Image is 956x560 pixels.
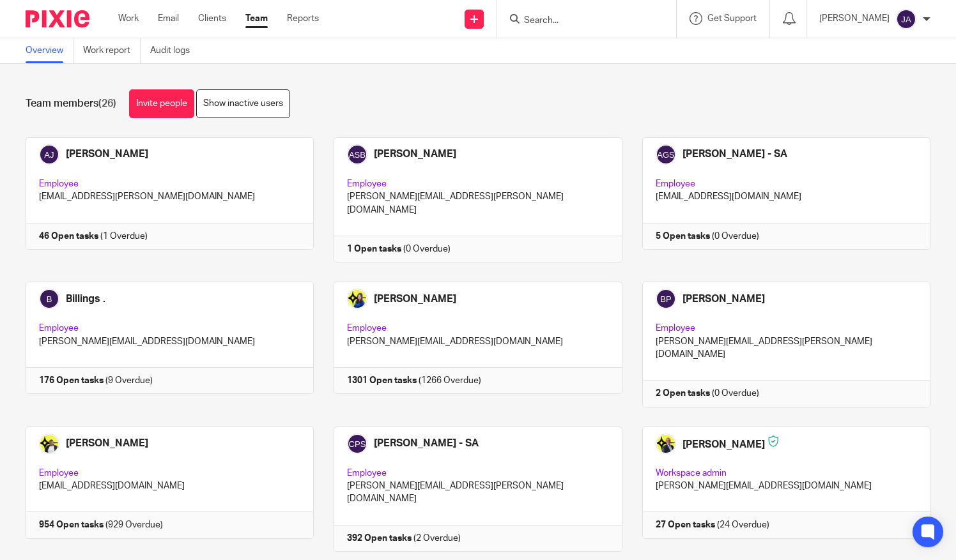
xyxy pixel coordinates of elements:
span: (26) [98,98,116,109]
a: Show inactive users [196,89,290,118]
h1: Team members [26,97,116,110]
a: Clients [198,12,226,25]
img: svg%3E [896,9,916,29]
a: Work report [83,38,141,63]
a: Email [158,12,179,25]
a: Reports [287,12,319,25]
span: Get Support [707,14,757,23]
img: Pixie [26,10,89,27]
p: [PERSON_NAME] [819,12,890,25]
a: Invite people [129,89,194,118]
a: Team [245,12,268,25]
a: Overview [26,38,73,63]
input: Search [523,15,638,27]
a: Audit logs [150,38,199,63]
a: Work [118,12,139,25]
